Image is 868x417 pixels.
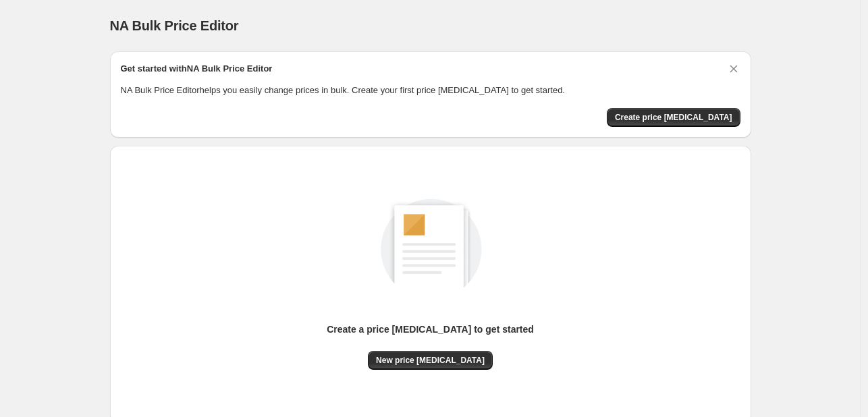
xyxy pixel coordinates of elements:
[615,112,732,123] span: Create price [MEDICAL_DATA]
[727,62,740,76] button: Dismiss card
[376,355,485,366] span: New price [MEDICAL_DATA]
[110,18,239,33] span: NA Bulk Price Editor
[121,62,273,76] h2: Get started with NA Bulk Price Editor
[368,351,493,370] button: New price [MEDICAL_DATA]
[121,84,740,97] p: NA Bulk Price Editor helps you easily change prices in bulk. Create your first price [MEDICAL_DAT...
[607,108,740,127] button: Create price change job
[327,323,534,336] p: Create a price [MEDICAL_DATA] to get started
